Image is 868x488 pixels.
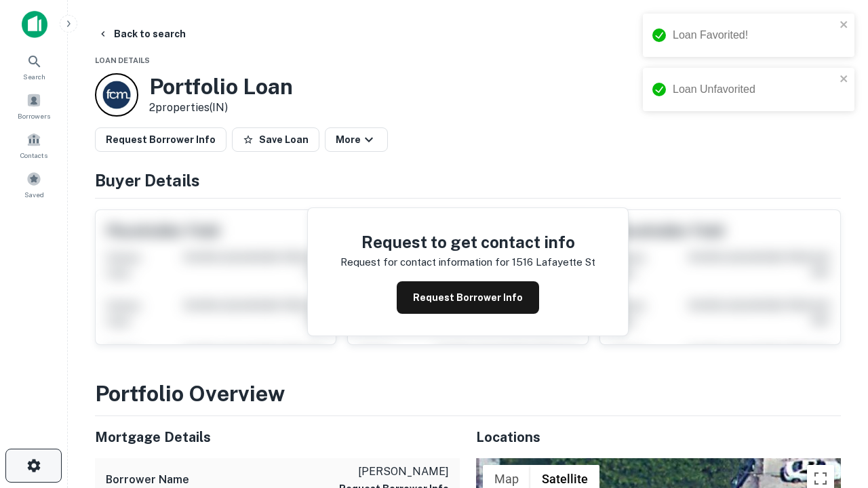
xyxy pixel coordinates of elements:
p: 1516 lafayette st [512,254,595,270]
h4: Request to get contact info [340,230,595,254]
iframe: Chat Widget [800,336,868,401]
button: close [840,19,849,32]
span: Borrowers [18,110,50,121]
button: Request Borrower Info [95,127,226,152]
span: Contacts [20,150,47,161]
p: Request for contact information for [340,254,509,270]
h4: Buyer Details [95,168,841,192]
span: Loan Details [95,56,150,64]
h3: Portfolio Loan [149,74,293,100]
p: [PERSON_NAME] [339,464,449,480]
img: capitalize-icon.png [22,11,47,38]
h5: Locations [476,427,841,447]
h3: Portfolio Overview [95,378,841,410]
button: More [325,127,388,152]
button: close [840,73,849,86]
h5: Mortgage Details [95,427,460,447]
a: Contacts [4,127,64,163]
div: Loan Favorited! [673,27,835,43]
h6: Borrower Name [106,472,189,488]
a: Borrowers [4,87,64,124]
button: Back to search [92,22,191,46]
span: Search [23,71,45,82]
button: Request Borrower Info [397,281,539,314]
span: Saved [24,189,44,200]
p: 2 properties (IN) [149,100,293,116]
div: Loan Unfavorited [673,81,835,98]
a: Search [4,48,64,85]
a: Saved [4,166,64,203]
button: Save Loan [232,127,319,152]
